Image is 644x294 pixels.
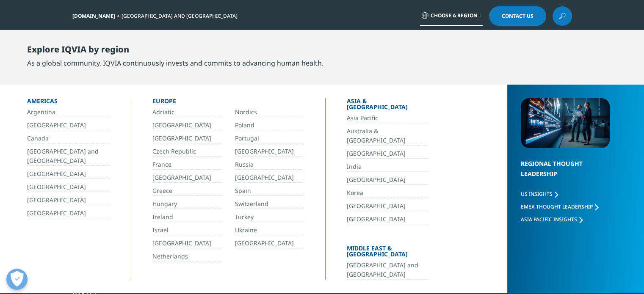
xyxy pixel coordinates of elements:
a: [GEOGRAPHIC_DATA] [235,147,304,157]
a: Korea [347,188,428,198]
span: Choose a Region [431,12,478,19]
button: Open Preferences [6,269,28,290]
a: [GEOGRAPHIC_DATA] [235,239,304,248]
span: US Insights [521,190,553,198]
a: [DOMAIN_NAME] [72,12,115,19]
a: Switzerland [235,199,304,209]
span: Asia Pacific Insights [521,216,577,223]
span: Contact Us [502,14,533,19]
a: Portugal [235,134,304,143]
a: Israel [152,225,221,235]
span: EMEA Thought Leadership [521,203,593,210]
div: Explore IQVIA by region [27,44,323,58]
a: [GEOGRAPHIC_DATA] [27,169,110,179]
a: Australia & [GEOGRAPHIC_DATA] [347,126,428,146]
a: [GEOGRAPHIC_DATA] [347,175,428,185]
a: Ukraine [235,225,304,235]
img: 2093_analyzing-data-using-big-screen-display-and-laptop.png [521,98,610,148]
a: France [152,160,221,170]
div: Americas [27,98,110,107]
div: As a global community, IQVIA continuously invests and commits to advancing human health. [27,58,323,68]
a: US Insights [521,190,558,198]
a: [GEOGRAPHIC_DATA] [152,121,221,130]
a: Hungary [152,199,221,209]
a: [GEOGRAPHIC_DATA] [152,134,221,143]
div: [GEOGRAPHIC_DATA] and [GEOGRAPHIC_DATA] [122,13,241,19]
a: Canada [27,134,110,143]
a: Greece [152,186,221,196]
a: [GEOGRAPHIC_DATA] and [GEOGRAPHIC_DATA] [27,147,110,166]
a: Turkey [235,212,304,222]
a: Czech Republic [152,147,221,157]
nav: Primary [144,30,572,69]
div: Regional Thought Leadership [521,159,610,190]
a: Asia Pacific [347,113,428,123]
div: Middle East & [GEOGRAPHIC_DATA] [347,245,428,261]
a: [GEOGRAPHIC_DATA] [27,195,110,205]
a: [GEOGRAPHIC_DATA] [27,121,110,130]
a: Netherlands [152,252,221,261]
a: Nordics [235,107,304,117]
a: Asia Pacific Insights [521,216,583,223]
a: [GEOGRAPHIC_DATA] [235,173,304,183]
a: Contact Us [489,6,546,26]
a: Adriatic [152,107,221,117]
a: [GEOGRAPHIC_DATA] [347,201,428,211]
a: [GEOGRAPHIC_DATA] and [GEOGRAPHIC_DATA] [347,261,428,280]
a: [GEOGRAPHIC_DATA] [347,214,428,224]
a: India [347,162,428,172]
a: EMEA Thought Leadership [521,203,598,210]
a: Ireland [152,212,221,222]
a: Russia [235,160,304,170]
a: [GEOGRAPHIC_DATA] [152,239,221,248]
a: [GEOGRAPHIC_DATA] [152,173,221,183]
div: Asia & [GEOGRAPHIC_DATA] [347,98,428,113]
a: Spain [235,186,304,196]
a: [GEOGRAPHIC_DATA] [27,209,110,218]
a: Poland [235,121,304,130]
a: [GEOGRAPHIC_DATA] [27,182,110,192]
a: [GEOGRAPHIC_DATA] [347,149,428,159]
div: Europe [152,98,304,107]
a: Argentina [27,107,110,117]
